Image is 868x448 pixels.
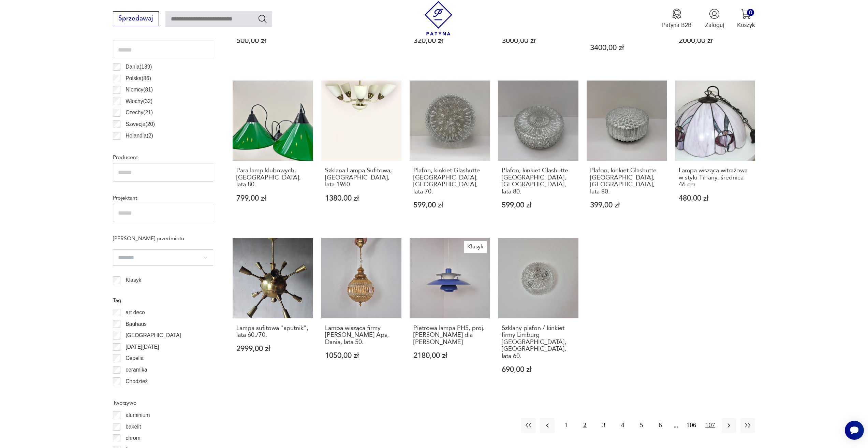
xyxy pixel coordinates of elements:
h3: Szklany plafon / kinkiet firmy Limburg [GEOGRAPHIC_DATA], [GEOGRAPHIC_DATA], lata 60. [502,325,575,360]
a: Ikona medaluPatyna B2B [662,9,692,29]
button: 0Koszyk [737,9,755,29]
p: 690,00 zł [502,366,575,373]
h3: Piętrowa lampa PH5, proj. [PERSON_NAME] dla [PERSON_NAME] [413,325,486,346]
a: Plafon, kinkiet Glashutte Limburg, Niemcy, lata 80.Plafon, kinkiet Glashutte [GEOGRAPHIC_DATA], [... [498,81,578,225]
p: 2999,00 zł [236,345,309,352]
h3: Lampa wisząca witrażowa w stylu Tiffany, średnica 46 cm [679,167,752,188]
p: [PERSON_NAME] przedmiotu [113,234,213,243]
a: Sprzedawaj [113,16,159,22]
a: Lampa wisząca firmy J. Sommer Aps, Dania, lata 50.Lampa wisząca firmy [PERSON_NAME] Aps, Dania, l... [321,238,401,389]
p: 480,00 zł [679,195,752,202]
p: 2000,00 zł [679,37,752,44]
p: Projektant [113,193,213,202]
p: 3000,00 zł [502,37,575,44]
p: [GEOGRAPHIC_DATA] ( 2 ) [126,143,187,151]
button: 1 [559,418,573,433]
button: 5 [634,418,649,433]
button: 2 [577,418,592,433]
p: 1380,00 zł [325,195,398,202]
h3: Lampa sufitowa "sputnik", lata 60./70. [236,325,309,339]
button: Zaloguj [705,9,724,29]
p: Klasyk [126,276,141,285]
p: 1050,00 zł [325,352,398,359]
p: 320,00 zł [413,37,486,44]
p: 599,00 zł [502,202,575,209]
p: Bauhaus [126,320,147,329]
p: Chodzież [126,377,148,386]
a: Plafon, kinkiet Glashutte Limburg, Niemcy, lata 80.Plafon, kinkiet Glashutte [GEOGRAPHIC_DATA], [... [587,81,667,225]
a: Lampa wisząca witrażowa w stylu Tiffany, średnica 46 cmLampa wisząca witrażowa w stylu Tiffany, ś... [675,81,755,225]
p: aluminium [126,411,150,420]
p: ceramika [126,365,147,374]
p: Holandia ( 2 ) [126,131,153,140]
h3: Para lamp klubowych, [GEOGRAPHIC_DATA], lata 80. [236,167,309,188]
p: Koszyk [737,21,755,29]
p: 599,00 zł [413,202,486,209]
a: Szklana Lampa Sufitowa, Czechy, lata 1960Szklana Lampa Sufitowa, [GEOGRAPHIC_DATA], lata 19601380... [321,81,401,225]
h3: Plafon, kinkiet Glashutte [GEOGRAPHIC_DATA], [GEOGRAPHIC_DATA], lata 80. [590,167,663,195]
p: 2180,00 zł [413,352,486,359]
p: Niemcy ( 81 ) [126,85,153,94]
p: Zaloguj [705,21,724,29]
p: Patyna B2B [662,21,692,29]
img: Ikonka użytkownika [709,9,720,19]
button: 6 [653,418,667,433]
p: Tworzywo [113,399,213,407]
p: Ćmielów [126,388,146,397]
img: Patyna - sklep z meblami i dekoracjami vintage [421,1,456,35]
h3: Lampa wisząca firmy [PERSON_NAME] Aps, Dania, lata 50. [325,325,398,346]
button: Patyna B2B [662,9,692,29]
p: 3400,00 zł [590,44,663,52]
a: Lampa sufitowa "sputnik", lata 60./70.Lampa sufitowa "sputnik", lata 60./70.2999,00 zł [233,238,313,389]
button: 106 [684,418,698,433]
h3: Szklana Lampa Sufitowa, [GEOGRAPHIC_DATA], lata 1960 [325,167,398,188]
button: Sprzedawaj [113,11,159,26]
a: Plafon, kinkiet Glashutte Limburg, Niemcy, lata 70.Plafon, kinkiet Glashutte [GEOGRAPHIC_DATA], [... [410,81,490,225]
p: [DATE][DATE] [126,343,159,351]
p: Dania ( 139 ) [126,62,152,71]
p: 399,00 zł [590,202,663,209]
a: Para lamp klubowych, Niemcy, lata 80.Para lamp klubowych, [GEOGRAPHIC_DATA], lata 80.799,00 zł [233,81,313,225]
p: Polska ( 86 ) [126,74,151,83]
p: bakelit [126,422,141,431]
p: art deco [126,308,145,317]
p: [GEOGRAPHIC_DATA] [126,331,181,340]
p: 799,00 zł [236,195,309,202]
a: KlasykPiętrowa lampa PH5, proj. P. Henningsen dla Louis PoulsenPiętrowa lampa PH5, proj. [PERSON_... [410,238,490,389]
p: Szwecja ( 20 ) [126,120,155,129]
h3: Plafon, kinkiet Glashutte [GEOGRAPHIC_DATA], [GEOGRAPHIC_DATA], lata 70. [413,167,486,195]
button: 4 [615,418,630,433]
p: 500,00 zł [236,37,309,44]
button: Szukaj [258,14,267,24]
p: Cepelia [126,354,144,363]
div: 0 [747,9,754,16]
p: Czechy ( 21 ) [126,108,153,117]
img: Ikona medalu [672,9,682,19]
iframe: Smartsupp widget button [845,421,864,440]
h3: Plafon, kinkiet Glashutte [GEOGRAPHIC_DATA], [GEOGRAPHIC_DATA], lata 80. [502,167,575,195]
img: Ikona koszyka [741,9,751,19]
p: chrom [126,434,140,443]
p: Włochy ( 32 ) [126,97,152,106]
p: Tag [113,296,213,305]
p: Producent [113,153,213,162]
button: 107 [703,418,718,433]
button: 3 [597,418,611,433]
a: Szklany plafon / kinkiet firmy Limburg Glashütte, Niemcy, lata 60.Szklany plafon / kinkiet firmy ... [498,238,578,389]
